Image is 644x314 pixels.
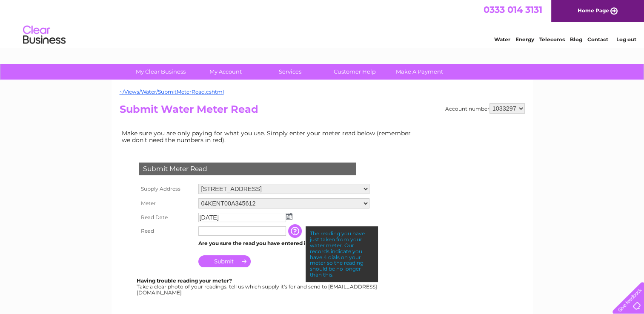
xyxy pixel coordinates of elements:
a: Blog [570,36,582,43]
b: Having trouble reading your meter? [137,277,232,284]
th: Supply Address [137,182,196,196]
div: Take a clear photo of your readings, tell us which supply it's for and send to [EMAIL_ADDRESS][DO... [137,278,378,295]
img: ... [286,213,292,220]
a: ~/Views/Water/SubmitMeterRead.cshtml [120,88,224,95]
a: Make A Payment [384,64,455,80]
a: Log out [616,36,636,43]
input: Submit [198,255,251,267]
div: Submit Meter Read [139,163,356,175]
div: The reading you have just taken from your water meter. Our records indicate you have 4 dials on y... [306,226,378,282]
a: My Clear Business [126,64,196,80]
a: 0333 014 3131 [484,4,542,15]
a: Water [494,36,510,43]
a: Customer Help [320,64,390,80]
a: Energy [515,36,534,43]
h2: Submit Water Meter Read [120,103,525,120]
div: Clear Business is a trading name of Verastar Limited (registered in [GEOGRAPHIC_DATA] No. 3667643... [121,5,524,41]
a: Services [255,64,325,80]
input: Information [288,224,303,238]
img: logo.png [23,22,66,48]
td: Make sure you are only paying for what you use. Simply enter your meter read below (remember we d... [120,128,418,146]
div: Account number [445,103,525,114]
th: Read [137,224,196,238]
a: Telecoms [539,36,565,43]
td: Are you sure the read you have entered is correct? [196,238,372,249]
th: Read Date [137,211,196,224]
th: Meter [137,196,196,211]
a: My Account [190,64,260,80]
a: Contact [587,36,608,43]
